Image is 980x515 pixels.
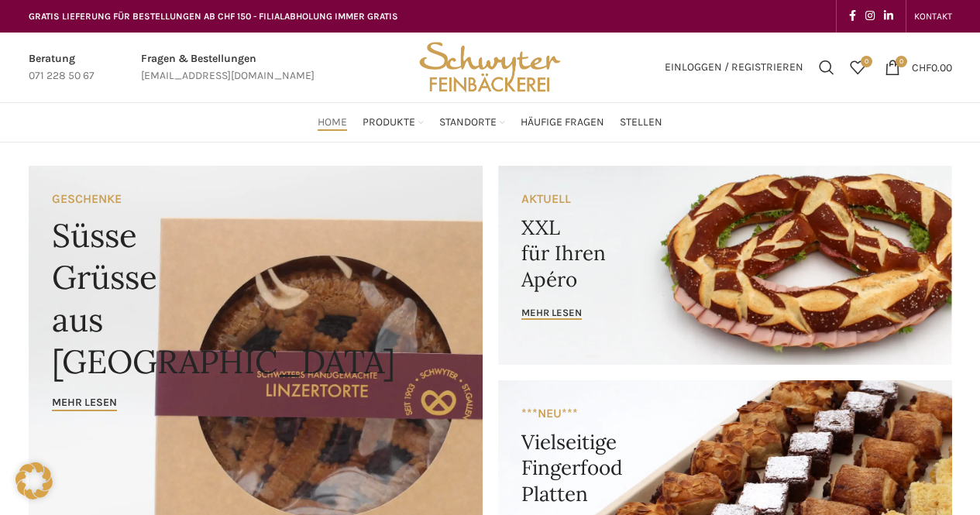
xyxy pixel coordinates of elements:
span: Häufige Fragen [521,115,604,130]
a: Infobox link [141,50,315,85]
a: Instagram social link [861,5,879,27]
a: Häufige Fragen [521,107,604,138]
span: CHF [912,60,931,74]
span: 0 [896,56,907,67]
span: Home [318,115,347,130]
a: Stellen [620,107,662,138]
a: Infobox link [29,50,95,85]
a: Banner link [498,166,952,365]
a: 0 CHF0.00 [877,52,960,83]
div: Main navigation [21,107,960,138]
a: Standorte [439,107,505,138]
a: Produkte [363,107,424,138]
span: KONTAKT [914,11,952,22]
a: Suchen [811,52,842,83]
a: 0 [842,52,873,83]
a: Einloggen / Registrieren [657,52,811,83]
span: 0 [861,56,872,67]
span: Standorte [439,115,497,130]
span: Produkte [363,115,415,130]
div: Secondary navigation [906,1,960,32]
a: KONTAKT [914,1,952,32]
span: Einloggen / Registrieren [665,62,803,73]
span: GRATIS LIEFERUNG FÜR BESTELLUNGEN AB CHF 150 - FILIALABHOLUNG IMMER GRATIS [29,11,398,22]
div: Meine Wunschliste [842,52,873,83]
a: Home [318,107,347,138]
span: Stellen [620,115,662,130]
img: Bäckerei Schwyter [414,33,566,102]
a: Linkedin social link [879,5,898,27]
bdi: 0.00 [912,60,952,74]
a: Site logo [414,60,566,73]
a: Facebook social link [844,5,861,27]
